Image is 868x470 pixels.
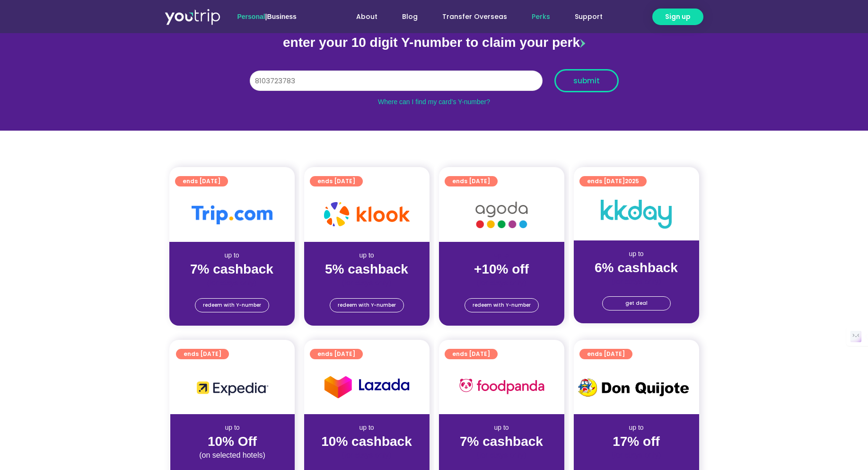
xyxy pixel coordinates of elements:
[581,423,692,433] div: up to
[321,434,412,449] strong: 10% cashback
[430,8,519,26] a: Transfer Overseas
[625,297,648,310] span: get deal
[312,250,422,260] div: up to
[445,176,498,186] a: ends [DATE]
[237,13,265,20] span: Personal
[183,176,220,186] span: ends [DATE]
[312,278,422,288] div: (for stays only)
[581,450,692,460] div: (for stays only)
[312,423,422,433] div: up to
[625,177,639,185] span: 2025
[452,176,490,186] span: ends [DATE]
[445,349,498,359] a: ends [DATE]
[344,8,390,26] a: About
[581,249,692,259] div: up to
[602,296,671,310] a: get deal
[325,8,615,26] nav: Menu
[595,260,678,275] strong: 6% cashback
[452,349,490,359] span: ends [DATE]
[312,450,422,460] div: (for stays only)
[237,13,296,20] span: |
[447,450,557,460] div: (for stays only)
[474,262,529,276] strong: +10% off
[178,423,287,433] div: up to
[176,349,229,359] a: ends [DATE]
[390,8,430,26] a: Blog
[203,299,261,312] span: redeem with Y-number
[338,299,396,312] span: redeem with Y-number
[494,251,509,259] span: up to
[245,30,623,55] div: enter your 10 digit Y-number to claim your perk
[460,434,543,449] strong: 7% cashback
[177,278,287,288] div: (for stays only)
[317,176,355,186] span: ends [DATE]
[447,423,557,433] div: up to
[573,77,600,84] span: submit
[652,9,703,25] a: Sign up
[587,176,639,186] span: ends [DATE]
[175,176,228,186] a: ends [DATE]
[195,298,269,312] a: redeem with Y-number
[325,262,408,276] strong: 5% cashback
[447,278,557,288] div: (for stays only)
[317,349,355,359] span: ends [DATE]
[177,250,287,260] div: up to
[330,298,404,312] a: redeem with Y-number
[250,69,619,99] form: Y Number
[554,69,619,92] button: submit
[519,8,562,26] a: Perks
[178,450,287,460] div: (on selected hotels)
[562,8,615,26] a: Support
[378,98,490,106] a: Where can I find my card’s Y-number?
[579,176,647,186] a: ends [DATE]2025
[613,434,660,449] strong: 17% off
[310,349,363,359] a: ends [DATE]
[190,262,273,276] strong: 7% cashback
[581,276,692,286] div: (for stays only)
[473,299,531,312] span: redeem with Y-number
[665,12,691,22] span: Sign up
[208,434,257,449] strong: 10% Off
[310,176,363,186] a: ends [DATE]
[465,298,539,312] a: redeem with Y-number
[267,13,297,20] a: Business
[579,349,632,359] a: ends [DATE]
[587,349,625,359] span: ends [DATE]
[250,71,543,91] input: 10 digit Y-number (e.g. 8123456789)
[184,349,221,359] span: ends [DATE]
